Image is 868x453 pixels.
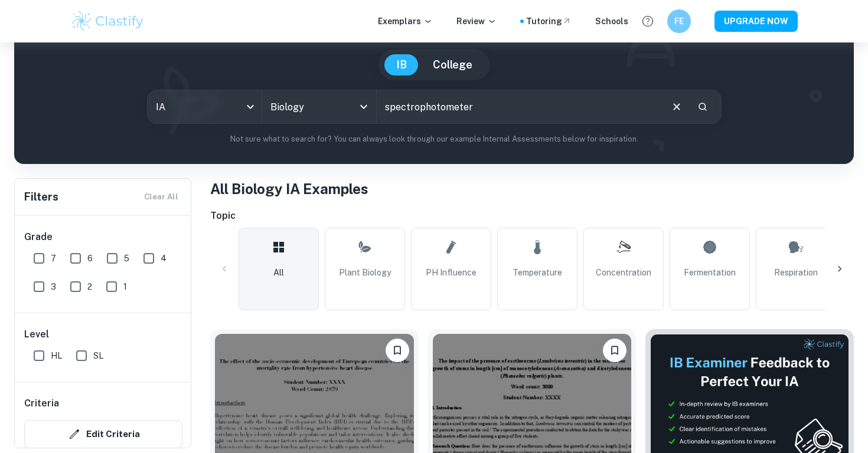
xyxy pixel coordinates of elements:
h6: Grade [24,230,182,244]
p: Exemplars [378,15,433,28]
span: Temperature [513,266,562,279]
h6: FE [673,15,686,28]
span: Concentration [596,266,651,279]
span: 5 [124,252,129,265]
p: Review [456,15,497,28]
button: Bookmark [386,339,409,362]
button: Bookmark [603,339,626,362]
button: UPGRADE NOW [714,11,798,32]
span: 2 [87,280,92,293]
button: FE [667,9,691,33]
button: Open [355,99,372,115]
span: 7 [51,252,56,265]
button: Search [693,97,713,117]
a: Tutoring [526,15,572,28]
h6: Criteria [24,396,59,411]
input: E.g. photosynthesis, coffee and protein, HDI and diabetes... [377,90,661,123]
span: Respiration [774,266,818,279]
span: 6 [87,252,93,265]
p: Not sure what to search for? You can always look through our example Internal Assessments below f... [24,133,844,145]
span: SL [93,349,103,362]
button: IB [384,54,419,75]
h1: All Biology IA Examples [210,178,854,199]
span: Plant Biology [339,266,391,279]
span: 4 [161,252,167,265]
button: Help and Feedback [638,11,658,31]
span: HL [51,349,62,362]
img: Clastify logo [70,9,145,33]
h6: Filters [24,189,58,205]
div: IA [148,90,262,123]
a: Schools [595,15,628,28]
h6: Topic [210,209,854,223]
h6: Level [24,327,182,342]
span: pH Influence [426,266,477,279]
span: 1 [123,280,127,293]
button: College [421,54,484,75]
button: Clear [665,96,688,118]
span: 3 [51,280,56,293]
span: All [273,266,284,279]
span: Fermentation [684,266,736,279]
button: Edit Criteria [24,420,182,448]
